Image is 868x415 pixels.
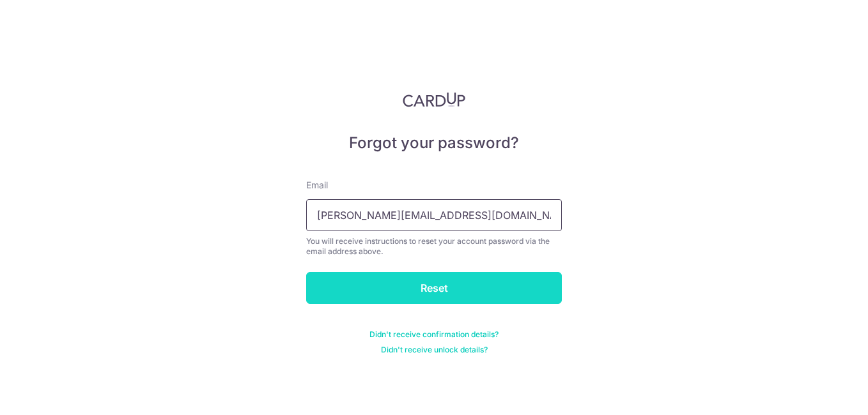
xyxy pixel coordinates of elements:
[369,329,499,340] a: Didn't receive confirmation details?
[306,133,562,153] h5: Forgot your password?
[403,92,465,107] img: CardUp Logo
[306,179,328,192] label: Email
[306,272,562,304] input: Reset
[306,236,562,257] div: You will receive instructions to reset your account password via the email address above.
[306,199,562,231] input: Enter your Email
[381,345,488,355] a: Didn't receive unlock details?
